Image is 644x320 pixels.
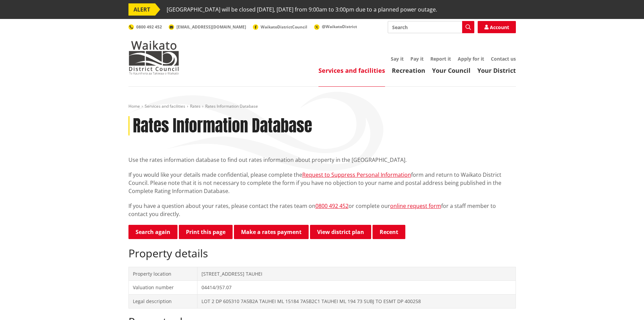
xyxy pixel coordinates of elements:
[253,24,307,30] a: WaikatoDistrictCouncil
[190,103,200,109] a: Rates
[136,24,162,30] span: 0800 492 452
[390,202,441,210] a: online request form
[392,66,425,74] a: Recreation
[373,225,405,239] button: Recent
[205,103,258,109] span: Rates Information Database
[391,56,404,62] a: Say it
[430,56,451,62] a: Report it
[167,3,437,16] span: [GEOGRAPHIC_DATA] will be closed [DATE], [DATE] from 9:00am to 3:00pm due to a planned power outage.
[128,171,516,195] p: If you would like your details made confidential, please complete the form and return to Waikato ...
[133,116,312,136] h1: Rates Information Database
[410,56,424,62] a: Pay it
[128,24,162,30] a: 0800 492 452
[179,225,233,239] button: Print this page
[128,104,516,109] nav: breadcrumb
[128,294,197,308] td: Legal description
[128,247,516,260] h2: Property details
[234,225,309,239] a: Make a rates payment
[128,3,155,16] span: ALERT
[310,225,371,239] a: View district plan
[128,225,177,239] a: Search again
[197,281,516,295] td: 04414/357.07
[197,267,516,281] td: [STREET_ADDRESS] TAUHEI
[261,24,307,30] span: WaikatoDistrictCouncil
[145,103,185,109] a: Services and facilities
[322,24,357,29] span: @WaikatoDistrict
[128,156,516,164] p: Use the rates information database to find out rates information about property in the [GEOGRAPHI...
[197,294,516,308] td: LOT 2 DP 605310 7A5B2A TAUHEI ML 15184 7A5B2C1 TAUHEI ML 194 73 SUBJ TO ESMT DP 400258
[128,103,140,109] a: Home
[128,267,197,281] td: Property location
[128,41,179,74] img: Waikato District Council - Te Kaunihera aa Takiwaa o Waikato
[478,21,516,33] a: Account
[128,281,197,295] td: Valuation number
[477,66,516,74] a: Your District
[491,56,516,62] a: Contact us
[458,56,484,62] a: Apply for it
[318,66,385,74] a: Services and facilities
[388,21,474,33] input: Search input
[302,171,411,178] a: Request to Suppress Personal Information
[176,24,246,30] span: [EMAIL_ADDRESS][DOMAIN_NAME]
[128,202,516,218] p: If you have a question about your rates, please contact the rates team on or complete our for a s...
[169,24,246,30] a: [EMAIL_ADDRESS][DOMAIN_NAME]
[315,202,349,210] a: 0800 492 452
[314,24,357,29] a: @WaikatoDistrict
[432,66,471,74] a: Your Council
